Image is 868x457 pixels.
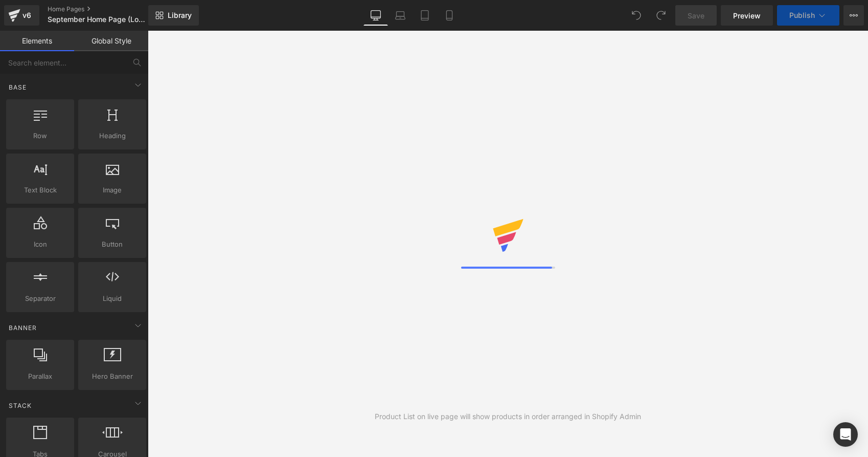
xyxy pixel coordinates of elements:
span: Publish [789,11,815,19]
a: Preview [721,5,773,26]
div: Open Intercom Messenger [833,422,858,447]
a: Mobile [437,5,462,26]
span: Separator [9,293,71,304]
span: September Home Page (Lotion &amp; Wash Launch) [48,15,146,24]
span: Preview [733,10,761,21]
span: Library [168,11,192,20]
span: Image [81,185,143,195]
button: More [843,5,864,26]
span: Parallax [9,371,71,382]
button: Redo [651,5,671,26]
a: Global Style [74,31,148,51]
button: Publish [777,5,839,26]
a: Laptop [388,5,413,26]
a: Home Pages [48,5,165,13]
a: Desktop [363,5,388,26]
span: Hero Banner [81,371,143,382]
a: v6 [4,5,39,26]
span: Row [9,130,71,141]
span: Icon [9,239,71,250]
span: Heading [81,130,143,141]
div: Product List on live page will show products in order arranged in Shopify Admin [375,411,641,422]
span: Text Block [9,185,71,195]
span: Save [688,10,704,21]
a: New Library [148,5,199,26]
span: Liquid [81,293,143,304]
span: Button [81,239,143,250]
button: Undo [626,5,647,26]
a: Tablet [413,5,437,26]
span: Banner [8,323,38,333]
span: Base [8,82,28,92]
span: Stack [8,401,33,410]
div: v6 [20,9,33,22]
